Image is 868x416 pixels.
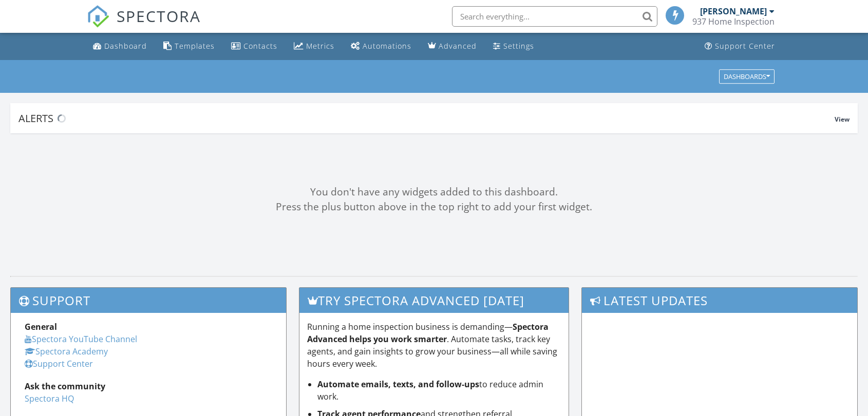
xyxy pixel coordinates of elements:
[317,378,561,403] li: to reduce admin work.
[307,321,561,370] p: Running a home inspection business is demanding— . Automate tasks, track key agents, and gain ins...
[227,37,281,56] a: Contacts
[701,37,779,56] a: Support Center
[117,5,201,27] span: SPECTORA
[25,321,57,332] strong: General
[10,200,858,214] div: Press the plus button above in the top right to add your first widget.
[11,288,286,313] h3: Support
[424,37,481,56] a: Advanced
[25,393,74,404] a: Spectora HQ
[363,41,411,51] div: Automations
[692,16,775,27] div: 937 Home Inspection
[18,111,835,125] div: Alerts
[104,41,147,51] div: Dashboard
[25,380,272,392] div: Ask the community
[25,358,93,369] a: Support Center
[87,5,109,28] img: The Best Home Inspection Software - Spectora
[89,37,151,56] a: Dashboard
[582,288,857,313] h3: Latest Updates
[299,288,569,313] h3: Try spectora advanced [DATE]
[835,115,850,124] span: View
[25,346,108,357] a: Spectora Academy
[489,37,538,56] a: Settings
[175,41,215,51] div: Templates
[700,6,767,16] div: [PERSON_NAME]
[452,6,657,27] input: Search everything...
[503,41,534,51] div: Settings
[724,73,770,80] div: Dashboards
[306,41,334,51] div: Metrics
[347,37,416,56] a: Automations (Basic)
[159,37,219,56] a: Templates
[25,333,137,345] a: Spectora YouTube Channel
[10,185,858,200] div: You don't have any widgets added to this dashboard.
[87,14,201,35] a: SPECTORA
[290,37,338,56] a: Metrics
[439,41,477,51] div: Advanced
[715,41,775,51] div: Support Center
[243,41,277,51] div: Contacts
[317,379,479,390] strong: Automate emails, texts, and follow-ups
[719,69,775,84] button: Dashboards
[307,321,549,345] strong: Spectora Advanced helps you work smarter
